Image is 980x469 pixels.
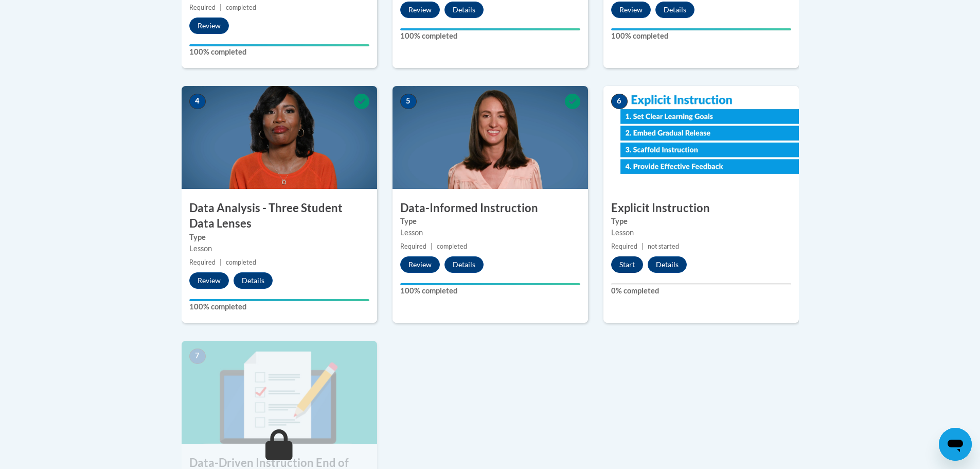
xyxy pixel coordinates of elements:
button: Details [648,256,687,273]
span: | [642,242,644,250]
button: Review [400,2,440,18]
span: 5 [400,94,417,109]
span: not started [648,242,679,250]
button: Review [189,272,229,289]
label: 100% completed [400,285,580,297]
h3: Data Analysis - Three Student Data Lenses [182,200,377,232]
span: Required [189,258,216,266]
span: completed [226,4,256,11]
span: completed [437,242,467,250]
div: Your progress [400,283,580,285]
span: | [431,242,433,250]
div: Your progress [189,299,369,301]
button: Details [444,2,484,18]
span: Required [611,242,637,250]
span: | [220,4,222,11]
span: Required [189,4,216,11]
span: Required [400,242,426,250]
span: completed [226,258,256,266]
label: 100% completed [400,30,580,42]
img: Course Image [182,86,377,189]
button: Review [189,18,229,34]
span: | [220,258,222,266]
div: Your progress [189,44,369,46]
button: Details [655,2,694,18]
label: Type [400,216,580,227]
label: 100% completed [189,301,369,312]
span: 4 [189,94,206,109]
img: Course Image [393,86,588,189]
button: Review [400,256,440,273]
div: Your progress [400,28,580,30]
div: Your progress [611,28,791,30]
div: Lesson [611,227,791,238]
button: Details [234,272,273,289]
span: 6 [611,94,628,109]
iframe: Button to launch messaging window [939,428,972,461]
label: 100% completed [611,30,791,42]
label: 0% completed [611,285,791,297]
button: Start [611,256,643,273]
span: 7 [189,349,206,364]
h3: Explicit Instruction [603,200,799,216]
button: Details [444,256,484,273]
div: Lesson [189,243,369,254]
label: 100% completed [189,46,369,58]
label: Type [189,232,369,243]
label: Type [611,216,791,227]
img: Course Image [603,86,799,189]
div: Lesson [400,227,580,238]
img: Course Image [182,341,377,444]
h3: Data-Informed Instruction [393,200,588,216]
button: Review [611,2,651,18]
